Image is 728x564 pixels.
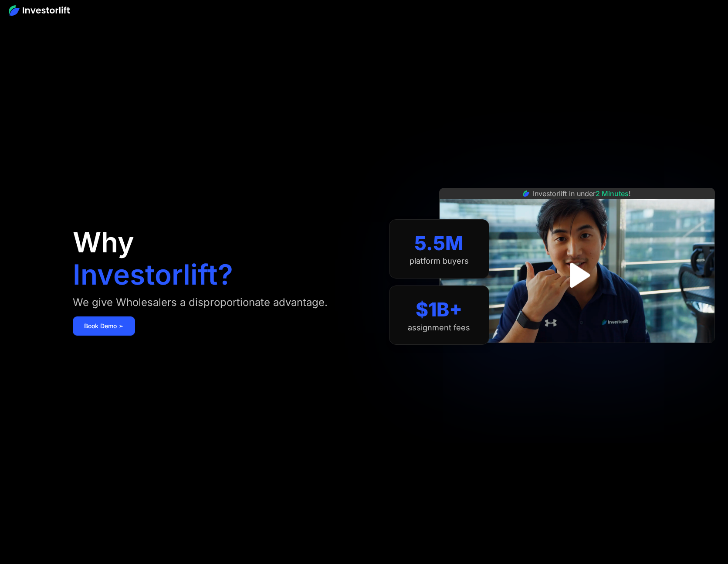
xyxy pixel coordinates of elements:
div: assignment fees [408,323,470,333]
span: 2 Minutes [596,189,629,198]
div: $1B+ [416,298,462,321]
h1: Why [73,228,134,256]
div: Investorlift in under ! [533,188,631,199]
div: We give Wholesalers a disproportionate advantage. [73,296,328,309]
h1: Investorlift? [73,261,233,289]
div: 5.5M [414,232,464,255]
a: Book Demo ➢ [73,316,135,336]
div: platform buyers [410,256,469,266]
iframe: Customer reviews powered by Trustpilot [511,347,642,358]
a: open lightbox [558,256,596,295]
